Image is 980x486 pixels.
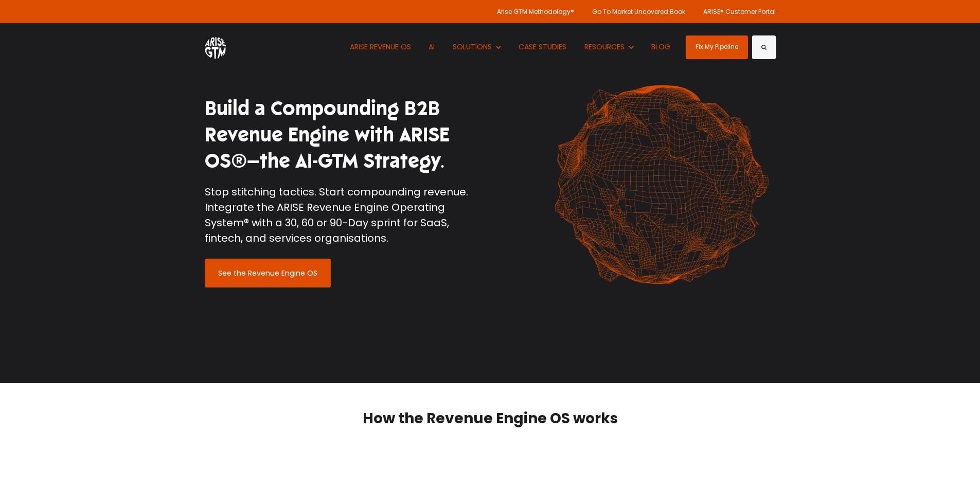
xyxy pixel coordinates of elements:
button: Show submenu for SOLUTIONS SOLUTIONS [445,23,508,71]
h2: How the Revenue Engine OS works [205,409,776,428]
button: Show submenu for RESOURCES RESOURCES [577,23,641,71]
a: AI [421,23,443,71]
a: CASE STUDIES [511,23,575,71]
a: BLOG [644,23,679,71]
img: shape-61 orange [547,74,776,295]
span: Show submenu for RESOURCES [584,42,585,42]
h1: Build a Compounding B2B Revenue Engine with ARISE OS®—the AI-GTM Strategy. [205,96,483,175]
nav: Desktop navigation [342,23,678,71]
button: Search [752,35,776,59]
span: SOLUTIONS [453,42,492,52]
a: See the Revenue Engine OS [205,259,331,287]
a: Fix My Pipeline [686,35,748,59]
a: ARISE REVENUE OS [342,23,419,71]
span: RESOURCES [584,42,625,52]
span: Stop stitching tactics. Start compounding revenue. Integrate the ARISE Revenue Engine Operating S... [205,185,468,245]
img: ARISE GTM logo (1) white [205,35,226,59]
